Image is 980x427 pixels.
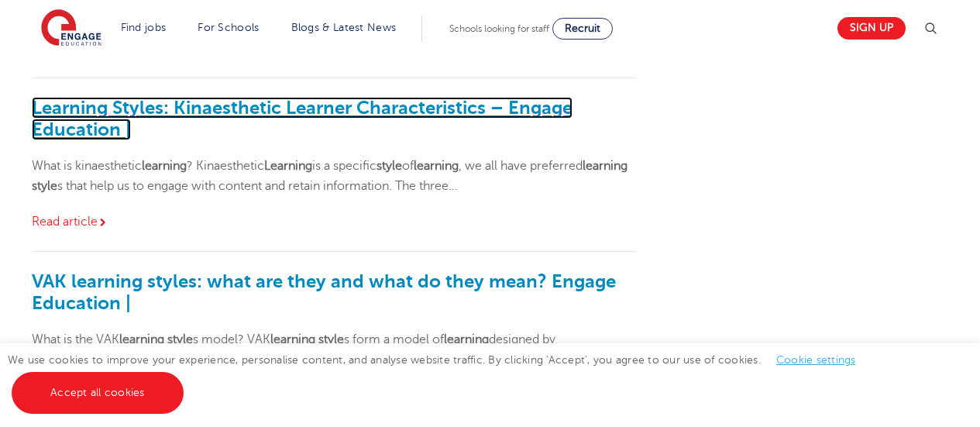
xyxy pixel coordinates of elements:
strong: learning [444,332,489,346]
strong: learning style [32,159,628,193]
span: We use cookies to improve your experience, personalise content, and analyse website traffic. By c... [8,354,872,398]
a: Learning Styles: Kinaesthetic Learner Characteristics – Engage Education | [32,97,573,140]
a: Cookie settings [776,354,856,366]
strong: learning [142,159,187,173]
a: VAK learning styles: what are they and what do they mean? Engage Education | [32,270,616,314]
a: Sign up [837,17,906,40]
a: Accept all cookies [12,372,184,414]
a: For Schools [198,22,259,33]
strong: learning [414,159,459,173]
span: What is kinaesthetic ? Kinaesthetic is a specific of , we all have preferred s that help us to en... [32,159,628,193]
a: Read article [32,215,108,229]
a: Recruit [552,18,613,40]
strong: learning style [270,332,344,346]
span: Recruit [565,22,600,34]
a: Blogs & Latest News [291,22,397,33]
img: Engage Education [41,9,101,48]
span: Schools looking for staff [449,23,549,34]
strong: style [377,159,402,173]
span: What is the VAK s model? VAK s form a model of designed by [PERSON_NAME] [PERSON_NAME] and later ... [32,332,606,367]
strong: learning style [119,332,193,346]
a: Find jobs [121,22,167,33]
strong: Learning [264,159,312,173]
